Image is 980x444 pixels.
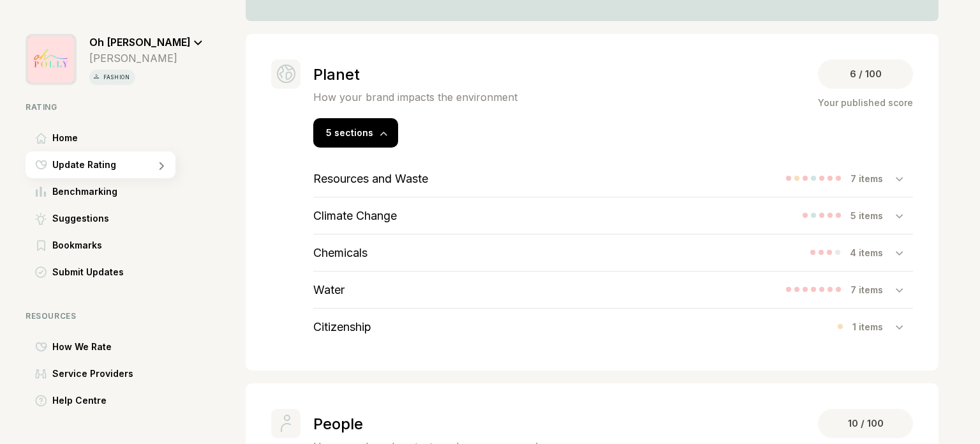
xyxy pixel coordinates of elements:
iframe: Website support platform help button [924,388,967,431]
a: Update RatingUpdate Rating [26,151,203,178]
h3: Citizenship [313,320,371,333]
span: Oh [PERSON_NAME] [89,36,191,49]
div: 4 items [850,247,896,258]
a: BenchmarkingBenchmarking [26,178,203,205]
div: 6 / 100 [818,59,913,89]
div: 10 / 100 [818,409,913,438]
div: Your published score [818,95,913,111]
span: Bookmarks [52,238,102,253]
div: [PERSON_NAME] [89,52,203,65]
h3: Chemicals [313,246,367,259]
div: 1 items [852,321,896,332]
span: Submit Updates [52,264,124,280]
span: Suggestions [52,211,109,226]
img: People [281,415,292,433]
a: How We RateHow We Rate [26,333,203,360]
img: Home [36,133,47,144]
a: HomeHome [26,125,203,151]
div: Rating [26,102,203,112]
a: Submit UpdatesSubmit Updates [26,259,203,286]
div: 5 items [850,210,896,221]
div: 7 items [850,173,896,184]
div: Resources [26,311,203,321]
img: Bookmarks [37,240,45,251]
span: Service Providers [52,366,133,381]
span: Update Rating [52,157,116,172]
h3: Climate Change [313,209,397,222]
h3: Water [313,283,345,296]
h3: Resources and Waste [313,172,428,185]
span: How We Rate [52,339,112,355]
img: Planet [277,65,295,83]
img: Update Rating [35,160,47,170]
h2: People [313,415,556,433]
span: Help Centre [52,393,107,408]
a: BookmarksBookmarks [26,232,203,259]
a: Service ProvidersService Providers [26,360,203,387]
img: How We Rate [35,342,47,352]
img: Help Centre [35,395,47,407]
img: Submit Updates [35,266,47,278]
span: Home [52,130,78,146]
p: fashion [101,72,133,82]
img: Benchmarking [36,187,46,197]
div: 7 items [850,284,896,295]
a: Help CentreHelp Centre [26,387,203,414]
img: Suggestions [35,213,47,225]
img: vertical icon [92,72,101,81]
h2: Planet [313,65,517,84]
img: Service Providers [35,369,47,379]
span: 5 sections [326,127,373,138]
p: How your brand impacts the environment [313,91,517,103]
a: SuggestionsSuggestions [26,205,203,232]
span: Benchmarking [52,184,117,199]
